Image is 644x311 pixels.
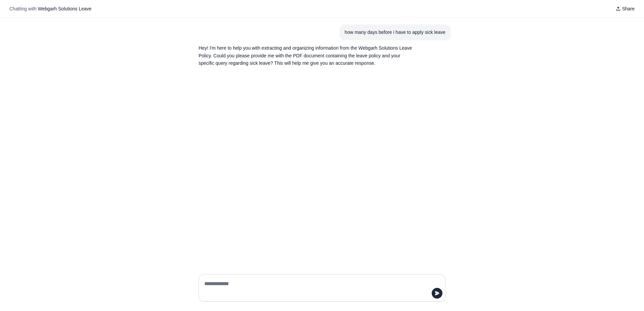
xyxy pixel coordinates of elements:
button: Chatting with Webgarh Solutions Leave [7,4,94,13]
div: how many days before i have to apply sick leave [345,29,445,36]
span: Chatting with [9,5,37,12]
p: Hey! I'm here to help you with extracting and organizing information from the Webgarh Solutions L... [199,44,413,67]
span: Share [622,5,635,12]
section: User message [339,24,451,40]
button: Share [613,4,637,13]
section: Response [193,40,419,71]
span: Webgarh Solutions Leave [38,6,92,11]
